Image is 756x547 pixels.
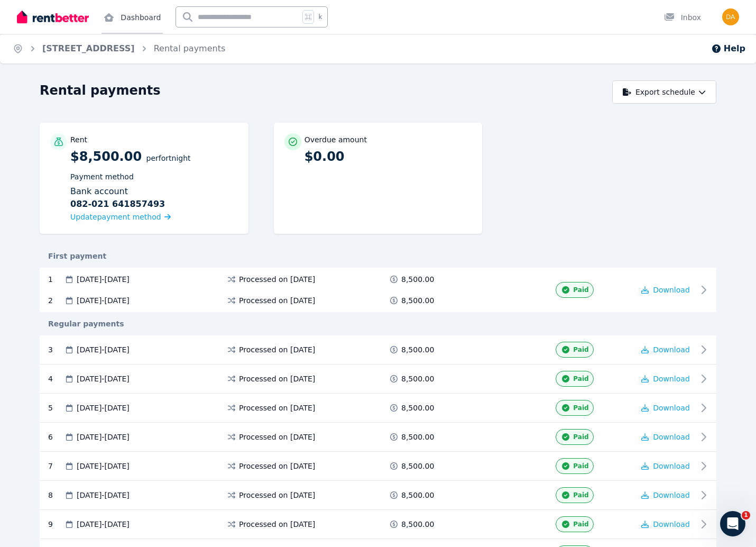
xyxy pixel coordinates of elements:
[48,516,64,532] div: 9
[573,375,588,383] span: Paid
[641,403,690,413] button: Download
[573,433,588,441] span: Paid
[239,461,315,471] span: Processed on [DATE]
[305,134,367,145] p: Overdue amount
[77,461,130,471] span: [DATE] - [DATE]
[70,171,238,182] p: Payment method
[653,491,690,499] span: Download
[742,511,750,519] span: 1
[722,8,739,25] img: Daniel Hough and Cecily Hough
[401,403,434,413] span: 8,500.00
[653,520,690,528] span: Download
[48,295,64,306] div: 2
[641,461,690,471] button: Download
[48,429,64,445] div: 6
[77,274,130,285] span: [DATE] - [DATE]
[401,519,434,530] span: 8,500.00
[77,373,130,384] span: [DATE] - [DATE]
[70,213,161,221] span: Update payment method
[653,286,690,294] span: Download
[401,432,434,442] span: 8,500.00
[239,274,315,285] span: Processed on [DATE]
[641,432,690,442] button: Download
[239,490,315,500] span: Processed on [DATE]
[305,148,472,165] p: $0.00
[641,344,690,355] button: Download
[70,134,87,145] p: Rent
[401,274,434,285] span: 8,500.00
[401,344,434,355] span: 8,500.00
[40,318,716,329] div: Regular payments
[641,490,690,500] button: Download
[653,462,690,470] span: Download
[653,345,690,354] span: Download
[711,42,745,55] button: Help
[401,295,434,306] span: 8,500.00
[641,373,690,384] button: Download
[48,458,64,474] div: 7
[77,344,130,355] span: [DATE] - [DATE]
[239,432,315,442] span: Processed on [DATE]
[77,295,130,306] span: [DATE] - [DATE]
[154,43,226,53] a: Rental payments
[573,520,588,528] span: Paid
[573,491,588,499] span: Paid
[239,373,315,384] span: Processed on [DATE]
[77,432,130,442] span: [DATE] - [DATE]
[641,285,690,295] button: Download
[653,433,690,441] span: Download
[318,13,322,21] span: k
[70,198,165,211] b: 082-021 641857493
[239,403,315,413] span: Processed on [DATE]
[48,371,64,387] div: 4
[42,43,135,53] a: [STREET_ADDRESS]
[664,12,701,23] div: Inbox
[77,519,130,530] span: [DATE] - [DATE]
[17,9,89,25] img: RentBetter
[720,511,745,536] iframe: Intercom live chat
[653,404,690,412] span: Download
[40,82,161,99] h1: Rental payments
[401,461,434,471] span: 8,500.00
[401,490,434,500] span: 8,500.00
[70,148,238,223] p: $8,500.00
[77,403,130,413] span: [DATE] - [DATE]
[48,400,64,416] div: 5
[612,80,716,104] button: Export schedule
[77,490,130,500] span: [DATE] - [DATE]
[70,185,238,211] div: Bank account
[401,373,434,384] span: 8,500.00
[146,154,191,162] span: per Fortnight
[239,295,315,306] span: Processed on [DATE]
[48,487,64,503] div: 8
[573,345,588,354] span: Paid
[40,251,716,261] div: First payment
[239,344,315,355] span: Processed on [DATE]
[48,274,64,285] div: 1
[573,404,588,412] span: Paid
[48,342,64,358] div: 3
[239,519,315,530] span: Processed on [DATE]
[653,375,690,383] span: Download
[573,286,588,294] span: Paid
[641,519,690,530] button: Download
[573,462,588,470] span: Paid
